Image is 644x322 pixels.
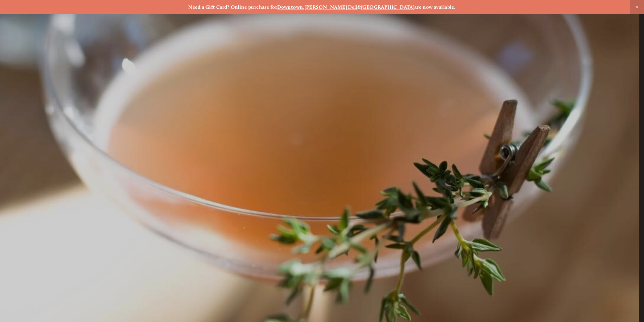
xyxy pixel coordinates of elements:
a: [PERSON_NAME] Dell [304,4,357,10]
strong: Need a Gift Card? Online purchase for [188,4,277,10]
strong: are now available. [414,4,455,10]
strong: , [303,4,304,10]
a: Downtown [277,4,303,10]
a: [GEOGRAPHIC_DATA] [361,4,415,10]
strong: & [357,4,361,10]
